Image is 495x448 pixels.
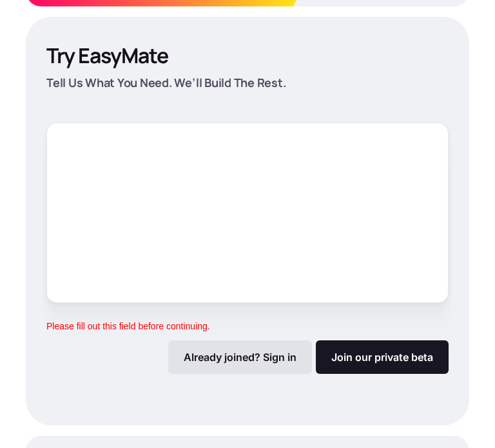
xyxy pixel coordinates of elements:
[316,340,449,374] a: Join our private beta
[46,73,447,92] p: Tell Us What You Need. We’ll Build The Rest.
[168,340,312,374] a: Already joined? Sign in
[46,320,210,333] div: Please fill out this field before continuing.
[46,122,449,374] form: Form
[184,351,296,364] p: Already joined? Sign in
[46,43,168,68] p: Try EasyMate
